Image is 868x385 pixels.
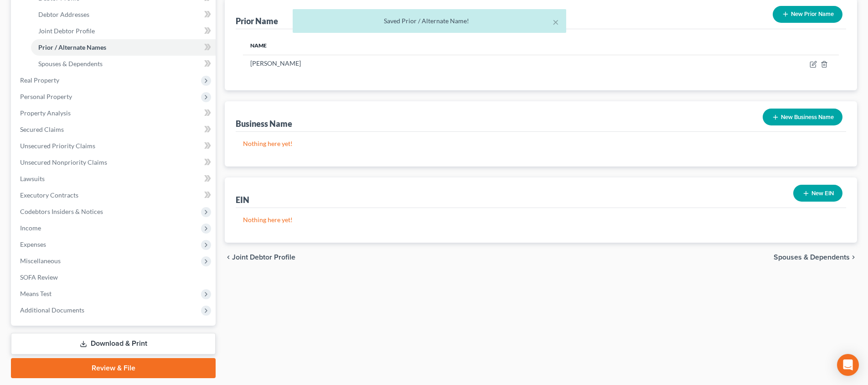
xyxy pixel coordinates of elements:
[20,142,95,150] span: Unsecured Priority Claims
[763,109,842,125] button: New Business Name
[225,254,232,261] i: chevron_left
[20,93,72,100] span: Personal Property
[837,354,859,376] div: Open Intercom Messenger
[13,171,216,187] a: Lawsuits
[850,254,857,261] i: chevron_right
[13,138,216,154] a: Unsecured Priority Claims
[793,185,842,202] button: New EIN
[243,215,839,224] p: Nothing here yet!
[13,105,216,121] a: Property Analysis
[38,60,103,68] span: Spouses & Dependents
[31,6,216,23] a: Debtor Addresses
[20,175,45,182] span: Lawsuits
[236,118,292,129] div: Business Name
[31,39,216,56] a: Prior / Alternate Names
[20,208,103,215] span: Codebtors Insiders & Notices
[13,154,216,171] a: Unsecured Nonpriority Claims
[20,158,107,166] span: Unsecured Nonpriority Claims
[20,306,84,314] span: Additional Documents
[225,254,295,261] button: chevron_left Joint Debtor Profile
[553,16,559,27] button: ×
[232,254,295,261] span: Joint Debtor Profile
[774,254,850,261] span: Spouses & Dependents
[20,76,59,84] span: Real Property
[38,43,106,51] span: Prior / Alternate Names
[13,121,216,138] a: Secured Claims
[774,254,857,261] button: Spouses & Dependents chevron_right
[20,224,41,232] span: Income
[20,290,52,297] span: Means Test
[236,194,249,205] div: EIN
[243,139,839,148] p: Nothing here yet!
[20,191,78,199] span: Executory Contracts
[300,16,559,26] div: Saved Prior / Alternate Name!
[243,55,625,72] td: [PERSON_NAME]
[13,187,216,203] a: Executory Contracts
[20,125,64,133] span: Secured Claims
[20,240,46,248] span: Expenses
[20,109,71,117] span: Property Analysis
[243,36,625,55] th: Name
[20,257,61,265] span: Miscellaneous
[13,269,216,286] a: SOFA Review
[11,333,216,354] a: Download & Print
[20,273,58,281] span: SOFA Review
[773,6,842,23] button: New Prior Name
[31,56,216,72] a: Spouses & Dependents
[11,358,216,378] a: Review & File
